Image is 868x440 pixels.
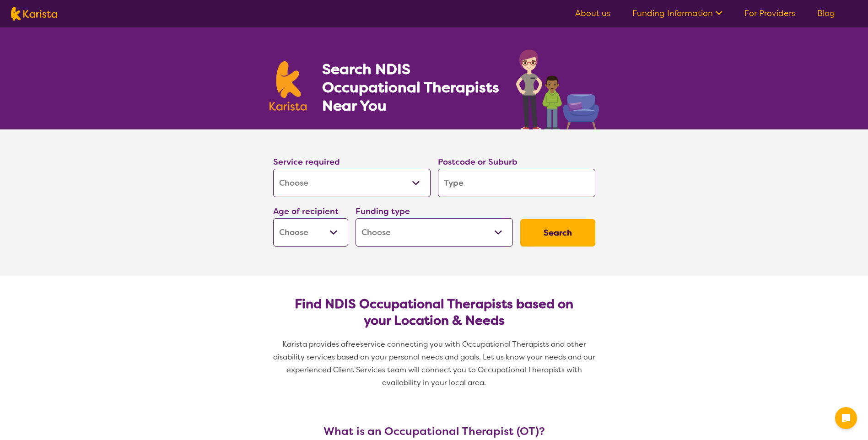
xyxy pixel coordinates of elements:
label: Age of recipient [273,206,339,217]
input: Type [438,169,595,197]
button: Search [520,219,595,247]
img: Karista logo [11,7,57,21]
label: Service required [273,156,340,167]
span: Karista provides a [282,339,345,349]
h2: Find NDIS Occupational Therapists based on your Location & Needs [280,296,588,329]
img: occupational-therapy [516,49,599,129]
h1: Search NDIS Occupational Therapists Near You [322,60,500,115]
a: Funding Information [632,8,722,19]
h3: What is an Occupational Therapist (OT)? [270,425,599,438]
a: About us [575,8,610,19]
a: For Providers [744,8,795,19]
span: service connecting you with Occupational Therapists and other disability services based on your p... [273,339,597,387]
span: free [345,339,360,349]
img: Karista logo [270,61,307,111]
a: Blog [817,8,835,19]
label: Funding type [356,206,410,217]
label: Postcode or Suburb [438,156,518,167]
